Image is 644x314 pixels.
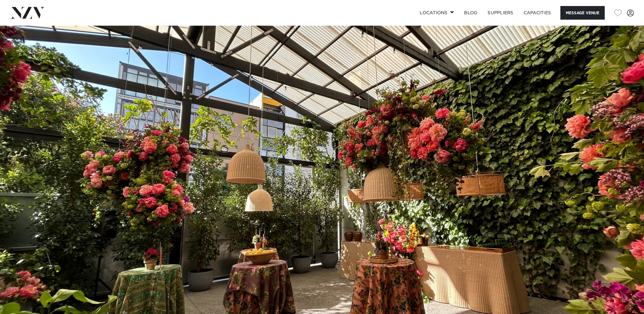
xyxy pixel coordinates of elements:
a: Capacities [519,6,556,20]
a: SUPPLIERS [482,6,518,20]
a: Locations [415,6,459,20]
button: Message Venue [560,6,605,20]
img: nzv-logo.png [10,7,45,18]
a: BLOG [459,6,482,20]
